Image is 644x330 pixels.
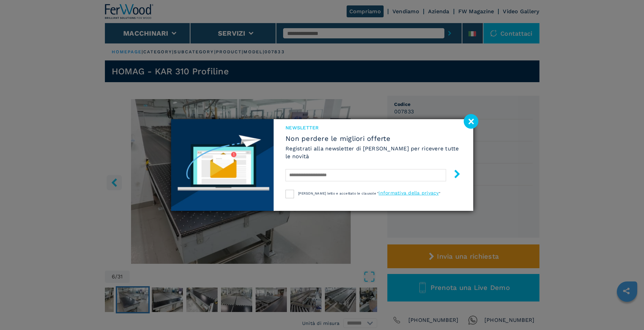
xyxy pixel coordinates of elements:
[446,167,461,183] button: submit-button
[298,191,379,195] span: [PERSON_NAME] letto e accettato le clausole "
[286,134,461,143] span: Non perdere le migliori offerte
[379,190,439,196] a: informativa della privacy
[286,124,461,131] span: NEWSLETTER
[171,119,274,211] img: Newsletter image
[286,145,461,160] h6: Registrati alla newsletter di [PERSON_NAME] per ricevere tutte le novità
[439,191,440,195] span: "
